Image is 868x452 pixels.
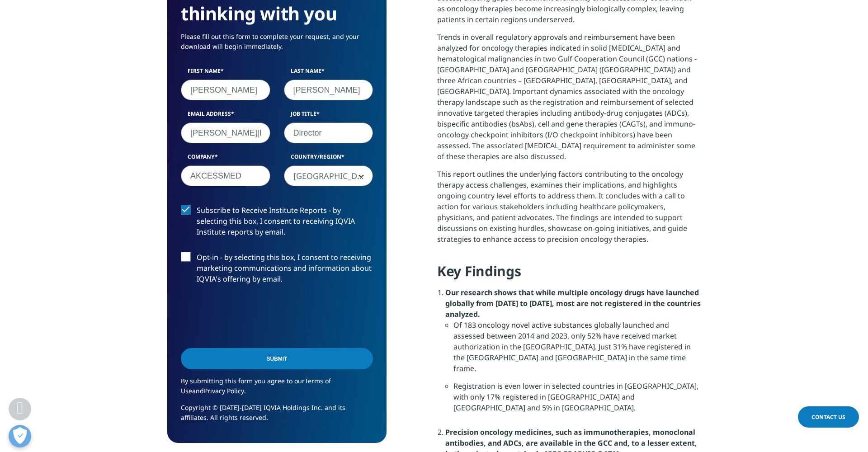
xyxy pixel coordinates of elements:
a: Privacy Policy [204,386,244,395]
input: Submit [181,348,373,369]
span: Mexico [284,166,373,187]
p: Copyright © [DATE]-[DATE] IQVIA Holdings Inc. and its affiliates. All rights reserved. [181,403,373,429]
label: Company [181,153,270,165]
li: Registration is even lower in selected countries in [GEOGRAPHIC_DATA], with only 17% registered i... [453,381,701,420]
h4: Key Findings [437,262,701,287]
label: Country/Region [284,153,373,165]
label: Job Title [284,110,373,122]
label: First Name [181,67,270,80]
p: Trends in overall regulatory approvals and reimbursement have been analyzed for oncology therapie... [437,32,701,169]
label: Opt-in - by selecting this box, I consent to receiving marketing communications and information a... [181,252,373,289]
strong: Our research shows that while multiple oncology drugs have launched globally from [DATE] to [DATE... [445,287,701,319]
p: This report outlines the underlying factors contributing to the oncology therapy access challenge... [437,169,701,251]
span: Mexico [284,165,373,186]
a: Contact Us [798,406,859,428]
label: Last Name [284,67,373,80]
iframe: reCAPTCHA [181,299,318,334]
li: Of 183 oncology novel active substances globally launched and assessed between 2014 and 2023, onl... [453,320,701,381]
label: Subscribe to Receive Institute Reports - by selecting this box, I consent to receiving IQVIA Inst... [181,205,373,242]
span: Contact Us [811,413,845,421]
button: Open Preferences [9,425,31,447]
p: Please fill out this form to complete your request, and your download will begin immediately. [181,32,373,58]
p: By submitting this form you agree to our and . [181,376,373,403]
label: Email Address [181,110,270,122]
